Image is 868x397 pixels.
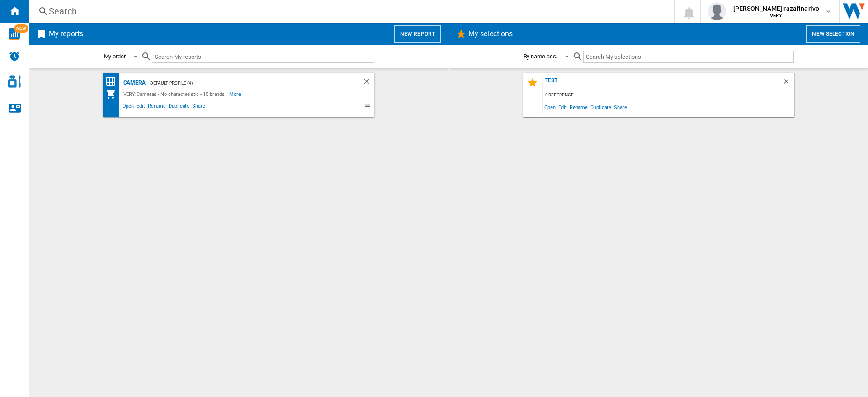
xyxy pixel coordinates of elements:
[467,25,514,43] h2: My selections
[9,51,20,61] img: alerts-logo.svg
[568,101,589,113] span: Rename
[152,51,374,63] input: Search My reports
[47,25,85,43] h2: My reports
[613,101,628,113] span: Share
[543,77,782,90] div: test
[229,89,242,99] span: More
[543,101,557,113] span: Open
[782,77,794,90] div: Delete
[146,102,167,113] span: Rename
[583,51,793,63] input: Search My selections
[121,89,230,99] div: VERY:Cameras - No characteristic - 15 brands
[589,101,613,113] span: Duplicate
[135,102,146,113] span: Edit
[146,77,344,89] div: - Default profile (4)
[8,75,21,88] img: cosmetic-logo.svg
[104,53,126,60] div: My order
[191,102,207,113] span: Share
[363,77,374,89] div: Delete
[806,25,860,43] button: New selection
[121,102,136,113] span: Open
[557,101,568,113] span: Edit
[121,77,146,89] div: Camera
[105,76,121,87] div: Price Matrix
[49,5,651,18] div: Search
[708,2,726,20] img: profile.jpg
[524,53,557,60] div: By name asc.
[14,24,28,33] span: NEW
[167,102,191,113] span: Duplicate
[9,28,20,40] img: wise-card.svg
[733,4,820,13] span: [PERSON_NAME] razafinarivo
[394,25,441,43] button: New report
[105,89,121,99] div: My Assortment
[770,13,783,19] b: VERY
[543,90,794,101] div: 0 reference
